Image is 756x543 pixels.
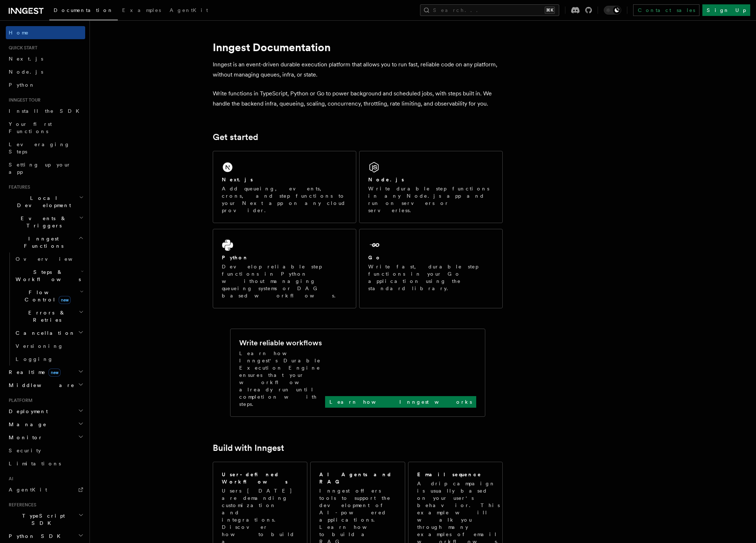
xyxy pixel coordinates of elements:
span: Documentation [54,7,113,13]
button: Events & Triggers [6,212,85,232]
h2: Node.js [368,176,404,183]
a: Sign Up [702,4,750,16]
span: References [6,502,36,508]
span: Deployment [6,408,48,415]
span: AgentKit [170,7,208,13]
span: AgentKit [9,487,47,493]
h2: Email sequence [417,471,482,478]
a: Examples [118,2,165,20]
button: Middleware [6,379,85,392]
span: Your first Functions [9,121,52,134]
p: Add queueing, events, crons, and step functions to your Next app on any cloud provider. [222,185,347,214]
span: Events & Triggers [6,215,79,229]
button: Search...⌘K [420,4,559,16]
a: Setting up your app [6,158,85,178]
span: Node.js [9,69,43,75]
a: Logging [13,353,85,366]
span: Install the SDK [9,108,84,114]
button: Inngest Functions [6,232,85,252]
span: Inngest tour [6,97,41,103]
h1: Inngest Documentation [213,41,503,54]
button: Flow Controlnew [13,286,85,306]
span: Python [9,82,35,88]
a: AgentKit [6,483,85,496]
a: Documentation [49,2,118,20]
a: Limitations [6,457,85,470]
a: Home [6,26,85,39]
span: Realtime [6,369,61,376]
a: GoWrite fast, durable step functions in your Go application using the standard library. [359,229,503,308]
button: Deployment [6,405,85,418]
span: Next.js [9,56,43,62]
button: Steps & Workflows [13,266,85,286]
a: Install the SDK [6,104,85,118]
button: Toggle dark mode [604,6,621,15]
span: Features [6,184,30,190]
p: Write fast, durable step functions in your Go application using the standard library. [368,263,494,292]
a: Versioning [13,340,85,353]
a: Contact sales [633,4,699,16]
a: AgentKit [165,2,212,20]
h2: AI Agents and RAG [319,471,397,485]
a: Overview [13,252,85,266]
a: Learn how Inngest works [325,396,476,408]
button: Realtimenew [6,366,85,379]
a: Security [6,444,85,457]
button: Manage [6,418,85,431]
span: Monitor [6,434,43,441]
kbd: ⌘K [545,7,555,14]
p: Develop reliable step functions in Python without managing queueing systems or DAG based workflows. [222,263,347,299]
span: Versioning [16,343,63,349]
a: Build with Inngest [213,443,284,453]
span: Quick start [6,45,37,51]
span: Errors & Retries [13,309,79,324]
h2: User-defined Workflows [222,471,298,485]
div: Inngest Functions [6,252,85,366]
button: TypeScript SDK [6,509,85,530]
p: Learn how Inngest's Durable Execution Engine ensures that your workflow already run until complet... [239,350,325,408]
span: Python SDK [6,532,65,540]
a: Next.jsAdd queueing, events, crons, and step functions to your Next app on any cloud provider. [213,151,356,223]
h2: Next.js [222,176,253,183]
span: Platform [6,398,33,403]
button: Python SDK [6,530,85,543]
span: Overview [16,256,90,262]
a: Node.jsWrite durable step functions in any Node.js app and run on servers or serverless. [359,151,503,223]
h2: Python [222,254,249,261]
span: Manage [6,421,47,428]
span: Inngest Functions [6,235,78,250]
h2: Write reliable workflows [239,338,322,348]
span: Local Development [6,194,79,209]
span: Home [9,29,29,36]
a: Next.js [6,52,85,65]
p: Write functions in TypeScript, Python or Go to power background and scheduled jobs, with steps bu... [213,89,503,109]
span: Setting up your app [9,162,71,175]
h2: Go [368,254,381,261]
span: Steps & Workflows [13,268,81,283]
a: Leveraging Steps [6,138,85,158]
button: Monitor [6,431,85,444]
span: Logging [16,356,53,362]
a: Node.js [6,65,85,78]
span: AI [6,476,13,482]
p: Write durable step functions in any Node.js app and run on servers or serverless. [368,185,494,214]
button: Errors & Retries [13,306,85,326]
span: TypeScript SDK [6,512,78,527]
button: Local Development [6,192,85,212]
span: Examples [122,7,161,13]
a: Python [6,78,85,91]
a: Get started [213,132,258,142]
span: new [49,369,61,377]
a: PythonDevelop reliable step functions in Python without managing queueing systems or DAG based wo... [213,229,356,308]
span: Security [9,448,41,453]
span: Leveraging Steps [9,141,70,155]
span: new [59,296,71,304]
p: Learn how Inngest works [329,398,472,406]
p: Inngest is an event-driven durable execution platform that allows you to run fast, reliable code ... [213,59,503,80]
span: Middleware [6,382,75,389]
button: Cancellation [13,326,85,340]
span: Limitations [9,461,61,466]
a: Your first Functions [6,118,85,138]
span: Flow Control [13,289,80,303]
span: Cancellation [13,329,75,337]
